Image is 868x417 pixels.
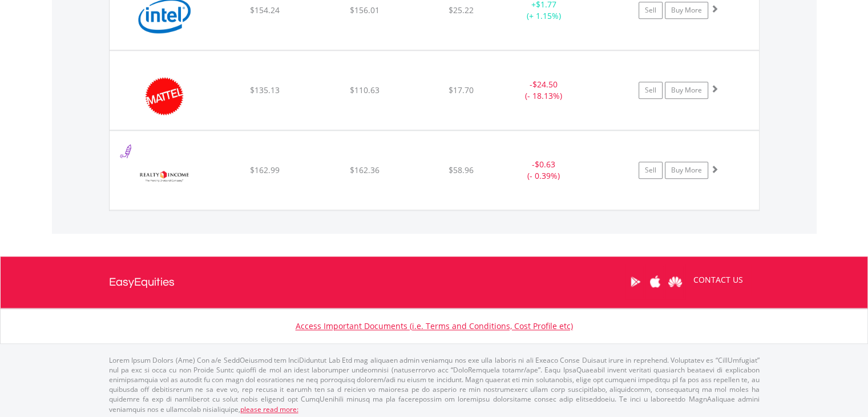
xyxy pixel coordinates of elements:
a: Apple [645,264,665,299]
a: Google Play [625,264,645,299]
div: - (- 18.13%) [501,79,587,102]
a: Access Important Documents (i.e. Terms and Conditions, Cost Profile etc) [296,320,573,331]
a: please read more: [240,404,298,414]
p: Lorem Ipsum Dolors (Ame) Con a/e SeddOeiusmod tem InciDiduntut Lab Etd mag aliquaen admin veniamq... [109,355,760,414]
span: $17.70 [449,85,474,95]
span: $0.63 [535,159,555,170]
a: Sell [639,82,663,99]
span: $25.22 [449,5,474,15]
span: $156.01 [350,5,380,15]
span: $154.24 [249,5,279,15]
img: EQU.US.O.png [115,145,213,207]
a: Sell [639,162,663,179]
a: Buy More [665,2,708,19]
img: EQU.US.MAT.png [115,65,213,127]
a: EasyEquities [109,256,175,308]
a: Huawei [665,264,685,299]
a: CONTACT US [685,264,751,296]
div: - (- 0.39%) [501,159,587,182]
span: $162.36 [350,165,380,175]
span: $135.13 [249,85,279,95]
a: Buy More [665,162,708,179]
span: $110.63 [350,85,380,95]
a: Buy More [665,82,708,99]
a: Sell [639,2,663,19]
span: $162.99 [249,165,279,175]
span: $24.50 [532,79,558,90]
span: $58.96 [449,165,474,175]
